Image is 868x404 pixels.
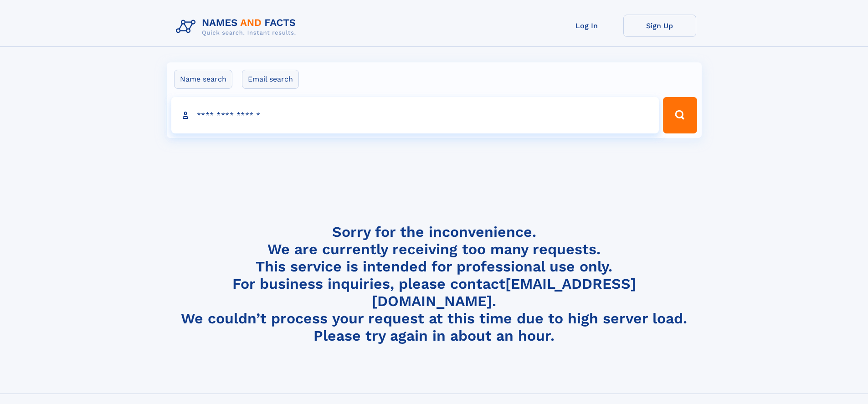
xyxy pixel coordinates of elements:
[172,15,303,39] img: Logo Names and Facts
[372,275,636,310] a: [EMAIL_ADDRESS][DOMAIN_NAME]
[242,70,299,89] label: Email search
[171,97,659,133] input: search input
[623,15,696,37] a: Sign Up
[174,70,232,89] label: Name search
[172,223,696,345] h4: Sorry for the inconvenience. We are currently receiving too many requests. This service is intend...
[663,97,697,133] button: Search Button
[550,15,623,37] a: Log In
